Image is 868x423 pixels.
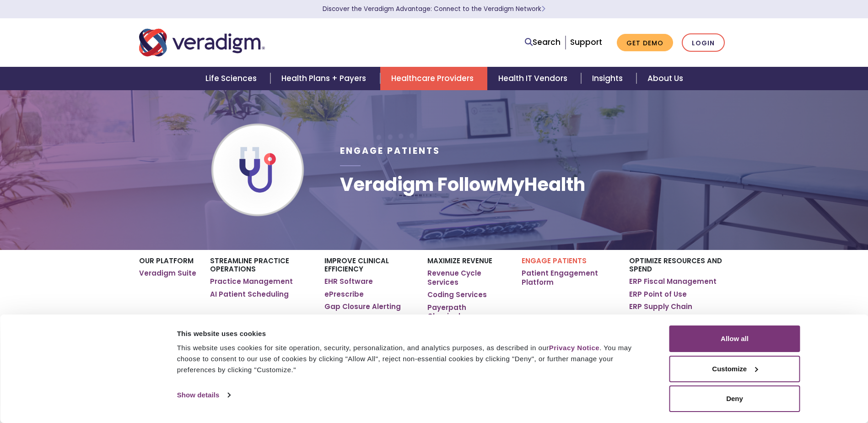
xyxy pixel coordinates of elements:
[629,290,687,299] a: ERP Point of Use
[581,67,636,90] a: Insights
[177,388,230,402] a: Show details
[549,344,599,352] a: Privacy Notice
[522,269,615,287] a: Patient Engagement Platform
[636,67,694,90] a: About Us
[210,277,293,286] a: Practice Management
[541,5,545,13] span: Learn More
[669,356,800,382] button: Customize
[340,145,440,157] span: Engage Patients
[139,27,265,58] img: Veradigm logo
[427,269,507,287] a: Revenue Cycle Services
[669,325,800,352] button: Allow all
[323,5,545,13] a: Discover the Veradigm Advantage: Connect to the Veradigm NetworkLearn More
[629,277,717,286] a: ERP Fiscal Management
[324,302,401,311] a: Gap Closure Alerting
[570,37,602,48] a: Support
[270,67,380,90] a: Health Plans + Payers
[139,269,196,278] a: Veradigm Suite
[682,33,725,52] a: Login
[525,36,561,49] a: Search
[487,67,581,90] a: Health IT Vendors
[177,342,649,375] div: This website uses cookies for site operation, security, personalization, and analytics purposes, ...
[629,302,692,311] a: ERP Supply Chain
[427,290,487,299] a: Coding Services
[194,67,270,90] a: Life Sciences
[340,174,585,195] h1: Veradigm FollowMyHealth
[669,385,800,412] button: Deny
[380,67,487,90] a: Healthcare Providers
[427,303,507,321] a: Payerpath Clearinghouse
[210,290,289,299] a: AI Patient Scheduling
[177,328,649,339] div: This website uses cookies
[324,277,373,286] a: EHR Software
[324,290,364,299] a: ePrescribe
[617,34,673,52] a: Get Demo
